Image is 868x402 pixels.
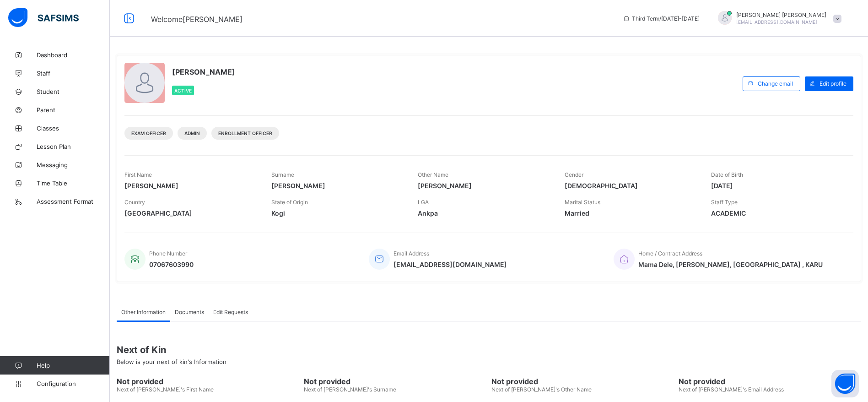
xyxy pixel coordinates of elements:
div: MOHAMMEDIDRIS [709,11,846,26]
span: Other Information [121,309,166,315]
span: [EMAIL_ADDRESS][DOMAIN_NAME] [394,261,507,268]
span: Dashboard [37,51,110,59]
span: Active [174,88,192,93]
span: Married [565,209,698,217]
span: Lesson Plan [37,143,110,150]
span: Other Name [418,171,448,178]
span: Kogi [271,209,404,217]
span: Marital Status [565,199,600,206]
span: Mama Dele, [PERSON_NAME], [GEOGRAPHIC_DATA] , KARU [638,261,823,268]
span: Below is your next of kin's Information [117,358,226,365]
span: session/term information [623,15,700,22]
span: Staff Type [711,199,738,206]
span: [PERSON_NAME] [271,182,404,190]
span: LGA [418,199,429,206]
span: Email Address [394,250,429,257]
span: Date of Birth [711,171,743,178]
span: Enrollment Officer [218,130,272,136]
span: Admin [184,130,200,136]
span: Edit Requests [213,309,248,315]
span: [GEOGRAPHIC_DATA] [124,209,258,217]
span: [PERSON_NAME] [418,182,551,190]
span: Country [124,199,145,206]
span: First Name [124,171,152,178]
span: Next of Kin [117,344,861,355]
span: Student [37,88,110,95]
span: Assessment Format [37,198,110,205]
span: ACADEMIC [711,209,844,217]
span: [PERSON_NAME] [PERSON_NAME] [736,11,826,18]
span: Help [37,362,109,369]
span: Gender [565,171,583,178]
span: 07067603990 [149,261,194,268]
img: safsims [8,8,79,27]
span: Not provided [679,377,861,386]
span: [PERSON_NAME] [124,182,258,190]
span: State of Origin [271,199,308,206]
span: Ankpa [418,209,551,217]
span: [EMAIL_ADDRESS][DOMAIN_NAME] [736,19,817,25]
span: Welcome [PERSON_NAME] [151,15,243,24]
span: Configuration [37,380,109,387]
button: Open asap [831,370,859,397]
span: Documents [175,309,204,315]
span: Surname [271,171,294,178]
span: Time Table [37,179,110,187]
span: [PERSON_NAME] [172,67,235,76]
span: Exam Officer [131,130,166,136]
span: Staff [37,70,110,77]
span: Messaging [37,161,110,168]
span: Change email [758,80,793,87]
span: Classes [37,125,110,132]
span: Next of [PERSON_NAME]'s First Name [117,386,214,393]
span: Home / Contract Address [638,250,702,257]
span: Edit profile [819,80,846,87]
span: Not provided [304,377,486,386]
span: Next of [PERSON_NAME]'s Surname [304,386,396,393]
span: Not provided [491,377,674,386]
span: Phone Number [149,250,187,257]
span: Parent [37,106,110,114]
span: Not provided [117,377,299,386]
span: Next of [PERSON_NAME]'s Email Address [679,386,784,393]
span: [DATE] [711,182,844,190]
span: [DEMOGRAPHIC_DATA] [565,182,698,190]
span: Next of [PERSON_NAME]'s Other Name [491,386,592,393]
